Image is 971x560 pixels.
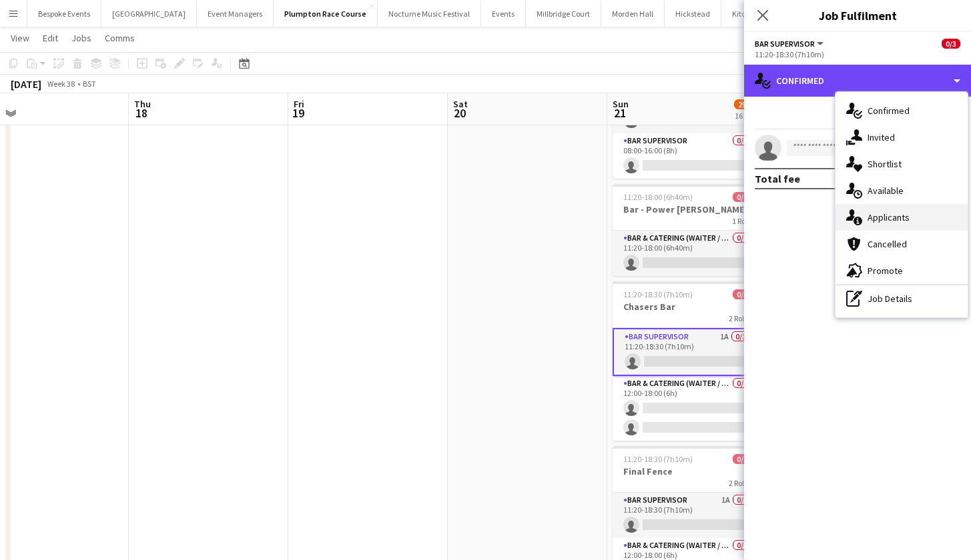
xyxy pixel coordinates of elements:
span: View [11,32,29,44]
span: 1 Role [732,216,751,226]
div: Total fee [755,172,800,185]
h3: Bar - Power [PERSON_NAME] [613,203,762,215]
div: [DATE] [11,77,41,91]
button: Morden Hall [601,1,665,27]
button: Hickstead [665,1,721,27]
span: Applicants [868,211,910,223]
div: Job Details [836,285,968,312]
span: Thu [134,98,151,110]
a: View [5,29,35,47]
span: Edit [43,32,58,44]
a: Edit [37,29,63,47]
a: Comms [99,29,140,47]
span: Cancelled [868,238,907,250]
div: BST [83,79,96,89]
span: 0/5 [733,454,751,464]
span: Confirmed [868,105,910,117]
span: 21 [611,105,629,121]
a: Jobs [66,29,97,47]
h3: Job Fulfilment [744,7,971,24]
button: Bar Supervisor [755,39,826,49]
span: 11:20-18:30 (7h10m) [623,454,693,464]
span: Shortlist [868,158,902,170]
app-card-role: Bar & Catering (Waiter / waitress)0/111:20-18:00 (6h40m) [613,231,762,276]
span: 2 Roles [729,478,751,488]
span: Comms [105,32,135,44]
button: Event Managers [197,1,274,27]
app-card-role: Bar & Catering (Waiter / waitress)0/212:00-18:00 (6h) [613,376,762,441]
div: 11:20-18:30 (7h10m) [755,49,960,59]
span: 29/59 [734,99,761,109]
span: Week 38 [44,79,77,89]
span: 18 [132,105,151,121]
app-job-card: 11:20-18:00 (6h40m)0/1Bar - Power [PERSON_NAME]1 RoleBar & Catering (Waiter / waitress)0/111:20-1... [613,184,762,276]
span: Fri [294,98,304,110]
span: 11:20-18:00 (6h40m) [623,192,693,202]
span: Bar Supervisor [755,39,815,49]
span: Jobs [71,32,91,44]
button: Bespoke Events [27,1,101,27]
span: 0/1 [733,192,751,202]
span: Invited [868,131,895,143]
h3: Chasers Bar [613,301,762,313]
app-card-role: Bar Supervisor0/108:00-16:00 (8h) [613,133,762,179]
span: Sat [453,98,468,110]
button: Events [481,1,526,27]
button: Kitchen [721,1,770,27]
button: [GEOGRAPHIC_DATA] [101,1,197,27]
span: 19 [292,105,304,121]
span: 0/3 [733,289,751,299]
span: Sun [613,98,629,110]
app-card-role: Bar Supervisor1A0/111:20-18:30 (7h10m) [613,493,762,538]
button: Plumpton Race Course [274,1,378,27]
h3: Final Fence [613,465,762,477]
div: Confirmed [744,65,971,97]
span: Available [868,185,904,197]
app-card-role: Bar Supervisor1A0/111:20-18:30 (7h10m) [613,328,762,376]
app-job-card: 11:20-18:30 (7h10m)0/3Chasers Bar2 RolesBar Supervisor1A0/111:20-18:30 (7h10m) Bar & Catering (Wa... [613,281,762,441]
div: 16 Jobs [735,111,760,121]
span: 11:20-18:30 (7h10m) [623,289,693,299]
span: Promote [868,265,903,277]
span: 0/3 [942,39,960,49]
span: 20 [451,105,468,121]
span: 2 Roles [729,313,751,323]
button: Millbridge Court [526,1,601,27]
button: Nocturne Music Festival [378,1,481,27]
